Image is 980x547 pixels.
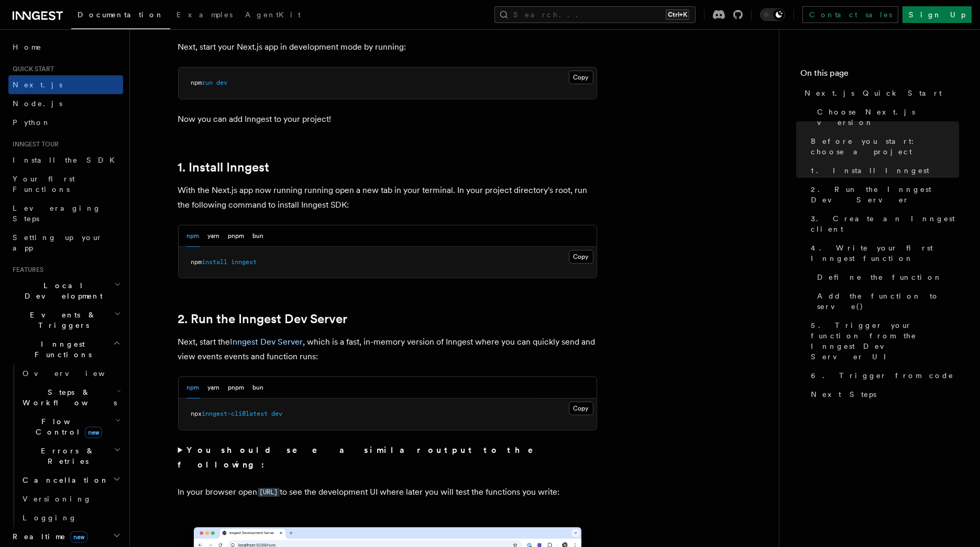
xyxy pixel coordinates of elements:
[178,160,270,175] a: 1. Install Inngest
[811,389,876,400] span: Next Steps
[8,75,123,94] a: Next.js
[807,161,959,180] a: 1. Install Inngest
[13,204,101,223] span: Leveraging Steps
[253,225,264,247] button: bun
[178,445,548,470] strong: You should see a similar output to the following:
[23,369,130,378] span: Overview
[85,427,102,438] span: new
[811,243,959,264] span: 4. Write your first Inngest function
[8,527,123,546] button: Realtimenew
[18,475,109,485] span: Cancellation
[258,487,280,497] a: [URL]
[13,81,62,89] span: Next.js
[817,272,942,282] span: Define the function
[191,410,202,417] span: npx
[811,136,959,157] span: Before you start: choose a project
[569,250,593,264] button: Copy
[8,199,123,228] a: Leveraging Steps
[8,310,114,331] span: Events & Triggers
[800,84,959,102] a: Next.js Quick Start
[178,443,597,472] summary: You should see a similar output to the following:
[813,268,959,287] a: Define the function
[811,320,959,362] span: 5. Trigger your function from the Inngest Dev Server UI
[8,151,123,169] a: Install the SDK
[170,3,239,28] a: Examples
[902,6,972,23] a: Sign Up
[208,225,220,247] button: yarn
[807,366,959,385] a: 6. Trigger from code
[8,339,113,360] span: Inngest Functions
[813,287,959,316] a: Add the function to serve()
[18,364,123,383] a: Overview
[811,370,954,381] span: 6. Trigger from code
[239,3,307,28] a: AgentKit
[811,165,929,176] span: 1. Install Inngest
[666,9,689,20] kbd: Ctrl+K
[13,99,62,108] span: Node.js
[760,8,785,21] button: Toggle dark mode
[217,79,228,86] span: dev
[258,488,280,497] code: [URL]
[8,228,123,257] a: Setting up your app
[494,6,696,23] button: Search...Ctrl+K
[178,335,597,364] p: Next, start the , which is a fast, in-memory version of Inngest where you can quickly send and vi...
[245,10,301,19] span: AgentKit
[569,402,593,415] button: Copy
[18,387,117,408] span: Steps & Workflows
[13,175,75,193] span: Your first Functions
[8,113,123,132] a: Python
[23,495,92,503] span: Versioning
[8,364,123,527] div: Inngest Functions
[18,471,123,489] button: Cancellation
[807,385,959,404] a: Next Steps
[18,383,123,412] button: Steps & Workflows
[817,291,959,312] span: Add the function to serve()
[802,6,898,23] a: Contact sales
[811,213,959,234] span: 3. Create an Inngest client
[807,238,959,268] a: 4. Write your first Inngest function
[253,377,264,398] button: bun
[8,276,123,305] button: Local Development
[8,305,123,335] button: Events & Triggers
[191,258,202,266] span: npm
[208,377,220,398] button: yarn
[187,377,200,398] button: npm
[18,446,114,466] span: Errors & Retries
[807,180,959,209] a: 2. Run the Inngest Dev Server
[202,258,228,266] span: install
[569,71,593,84] button: Copy
[8,140,59,149] span: Inngest tour
[13,156,121,164] span: Install the SDK
[230,337,303,347] a: Inngest Dev Server
[228,377,245,398] button: pnpm
[13,42,42,52] span: Home
[807,316,959,366] a: 5. Trigger your function from the Inngest Dev Server UI
[272,410,283,417] span: dev
[228,225,245,247] button: pnpm
[23,514,77,522] span: Logging
[18,412,123,441] button: Flow Controlnew
[800,67,959,84] h4: On this page
[807,132,959,161] a: Before you start: choose a project
[178,485,597,500] p: In your browser open to see the development UI where later you will test the functions you write:
[232,258,257,266] span: inngest
[18,508,123,527] a: Logging
[18,489,123,508] a: Versioning
[178,183,597,212] p: With the Next.js app now running running open a new tab in your terminal. In your project directo...
[13,118,51,127] span: Python
[187,225,200,247] button: npm
[178,40,597,54] p: Next, start your Next.js app in development mode by running:
[18,441,123,471] button: Errors & Retries
[202,410,268,417] span: inngest-cli@latest
[18,416,115,437] span: Flow Control
[807,209,959,238] a: 3. Create an Inngest client
[8,531,87,542] span: Realtime
[8,38,123,56] a: Home
[811,184,959,205] span: 2. Run the Inngest Dev Server
[178,112,597,127] p: Now you can add Inngest to your project!
[191,79,202,86] span: npm
[813,102,959,132] a: Choose Next.js version
[8,266,43,274] span: Features
[178,312,348,326] a: 2. Run the Inngest Dev Server
[71,3,170,29] a: Documentation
